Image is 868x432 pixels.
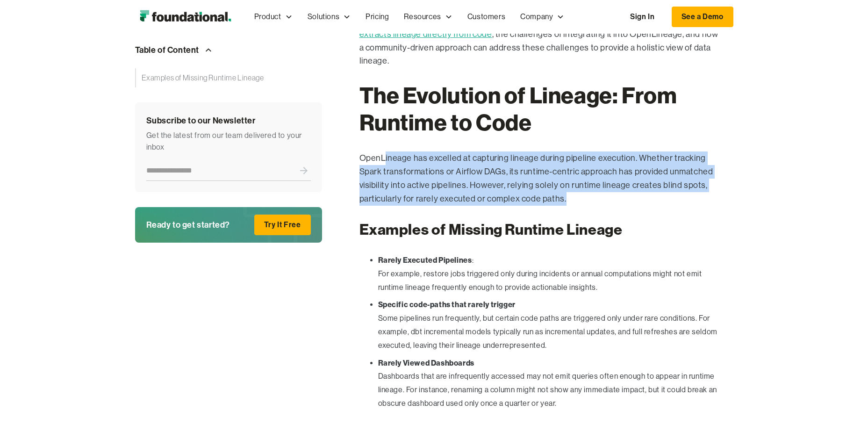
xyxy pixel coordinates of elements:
[254,215,311,235] a: Try It Free
[378,358,474,367] strong: Rarely Viewed Dashboards
[297,161,311,180] input: Submit
[378,253,718,294] li: : For example, restore jobs triggered only during incidents or annual computations might not emit...
[135,7,236,26] img: Foundational Logo
[247,1,300,32] div: Product
[672,7,733,27] a: See a Demo
[378,255,472,265] strong: Rarely Executed Pipelines
[300,1,358,32] div: Solutions
[378,300,516,309] strong: Specific code-paths that rarely trigger
[146,114,311,128] div: Subscribe to our Newsletter
[404,11,441,23] div: Resources
[135,68,322,88] a: Examples of Missing Runtime Lineage
[135,7,236,26] a: home
[359,14,718,68] p: This blog explores why lineage extracted from code is indispensable, how , the challenges of inte...
[308,11,339,23] div: Solutions
[513,1,572,32] div: Company
[135,43,200,57] div: Table of Content
[146,130,311,153] div: Get the latest from our team delivered to your inbox
[146,218,230,232] div: Ready to get started?
[359,83,718,137] h1: The Evolution of Lineage: From Runtime to Code
[254,11,281,23] div: Product
[358,1,396,32] a: Pricing
[359,151,718,205] p: OpenLineage has excelled at capturing lineage during pipeline execution. Whether tracking Spark t...
[396,1,459,32] div: Resources
[378,356,718,410] li: Dashboards that are infrequently accessed may not emit queries often enough to appear in runtime ...
[359,16,689,39] a: Foundational extracts lineage directly from code
[520,11,553,23] div: Company
[460,1,513,32] a: Customers
[203,44,214,56] img: Arrow
[146,161,311,181] form: Newsletter Form
[700,324,868,432] iframe: Chat Widget
[621,7,664,27] a: Sign In
[359,221,718,238] h2: Examples of Missing Runtime Lineage
[378,298,718,352] li: Some pipelines run frequently, but certain code paths are triggered only under rare conditions. F...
